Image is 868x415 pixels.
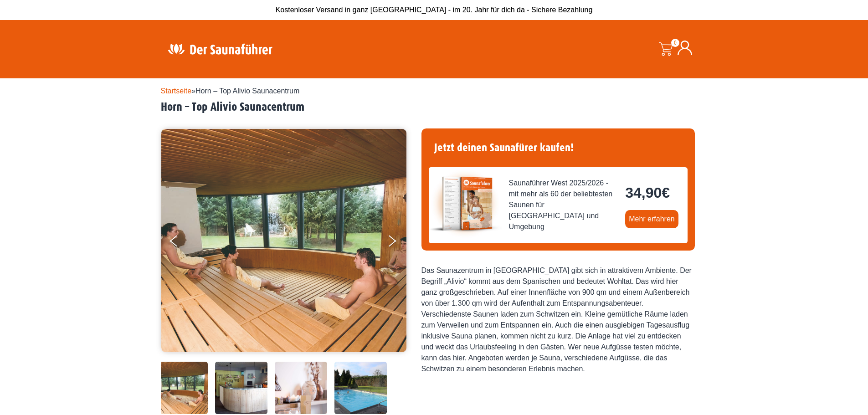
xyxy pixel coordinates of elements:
[625,184,670,201] bdi: 34,90
[625,210,678,228] a: Mehr erfahren
[161,100,708,114] h2: Horn – Top Alivio Saunacentrum
[429,167,502,240] img: der-saunafuehrer-2025-west.jpg
[195,87,299,95] span: Horn – Top Alivio Saunacentrum
[276,6,593,14] span: Kostenloser Versand in ganz [GEOGRAPHIC_DATA] - im 20. Jahr für dich da - Sichere Bezahlung
[662,184,670,201] span: €
[161,87,192,95] a: Startseite
[509,178,618,232] span: Saunaführer West 2025/2026 - mit mehr als 60 der beliebtesten Saunen für [GEOGRAPHIC_DATA] und Um...
[421,265,695,374] div: Das Saunazentrum in [GEOGRAPHIC_DATA] gibt sich in attraktivem Ambiente. Der Begriff „Alivio“ kom...
[161,87,300,95] span: »
[429,136,688,160] h4: Jetzt deinen Saunafürer kaufen!
[170,231,193,254] button: Previous
[387,231,410,254] button: Next
[671,39,679,47] span: 0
